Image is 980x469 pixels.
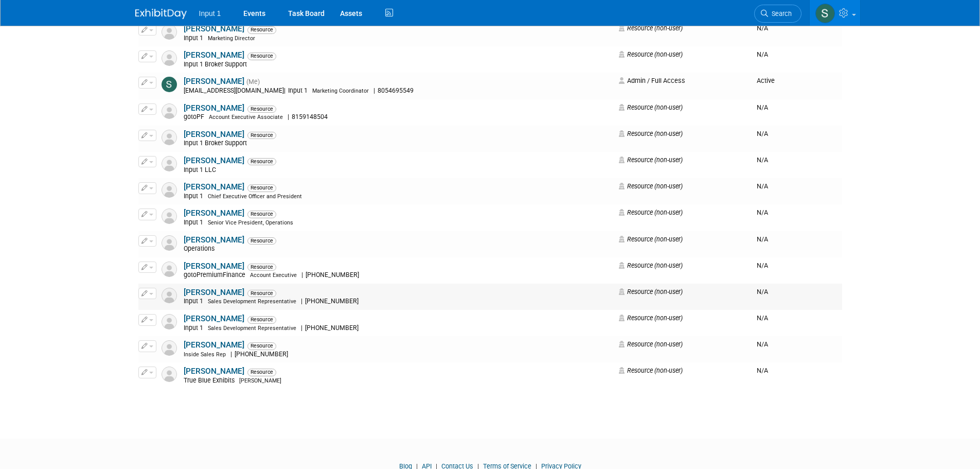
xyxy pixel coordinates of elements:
span: | [230,351,232,358]
a: [PERSON_NAME] [184,50,244,60]
a: [PERSON_NAME] [184,156,244,165]
span: Resource (non-user) [619,340,683,348]
span: Resource [247,158,276,165]
span: Resource [247,53,276,60]
span: [PHONE_NUMBER] [232,351,291,358]
img: Resource [162,50,177,66]
a: [PERSON_NAME] [184,340,244,350]
span: Sales Development Representative [208,325,296,332]
span: N/A [757,235,768,243]
span: [PHONE_NUMBER] [302,324,362,332]
img: Resource [162,182,177,198]
span: Resource [247,342,276,350]
img: Resource [162,262,177,277]
span: [PHONE_NUMBER] [302,298,362,305]
span: N/A [757,50,768,58]
span: Resource [247,26,276,33]
img: Resource [162,130,177,145]
a: [PERSON_NAME] [184,77,244,86]
div: [EMAIL_ADDRESS][DOMAIN_NAME] [184,87,613,95]
span: Account Executive Associate [209,114,283,120]
span: | [373,87,375,94]
a: [PERSON_NAME] [184,314,244,323]
a: [PERSON_NAME] [184,235,244,245]
span: Input 1 [184,219,206,226]
span: [PHONE_NUMBER] [303,271,362,279]
span: Resource (non-user) [619,130,683,137]
a: Search [754,5,801,23]
img: Susan Stout [815,4,835,23]
span: Senior Vice President, Operations [208,219,293,226]
span: Sales Development Representative [208,298,296,305]
span: Input 1 [184,193,206,200]
span: Input 1 [199,9,221,18]
span: Marketing Director [208,35,255,42]
span: Resource (non-user) [619,50,683,58]
span: 8159148504 [289,113,331,120]
span: Resource (non-user) [619,367,683,374]
span: Resource [247,290,276,297]
span: Resource [247,316,276,323]
span: Input 1 [184,298,206,305]
span: Resource [247,132,276,139]
span: True Blue Exhibits [184,377,238,384]
span: gotoPF [184,113,207,120]
span: Resource [247,369,276,376]
span: N/A [757,130,768,137]
span: Input 1 [184,324,206,332]
img: ExhibitDay [135,9,187,19]
a: [PERSON_NAME] [184,288,244,297]
span: N/A [757,314,768,322]
span: Resource [247,184,276,192]
span: Input 1 [286,87,311,94]
span: Search [768,10,792,18]
span: 8054695549 [375,87,417,94]
span: Resource (non-user) [619,103,683,111]
img: Resource [162,24,177,40]
span: Resource (non-user) [619,235,683,243]
span: Resource (non-user) [619,262,683,269]
img: Resource [162,235,177,251]
span: Resource (non-user) [619,288,683,296]
a: [PERSON_NAME] [184,103,244,113]
a: [PERSON_NAME] [184,209,244,218]
span: Resource [247,264,276,271]
span: Active [757,77,775,84]
span: Input 1 Broker Support [184,61,250,68]
img: Resource [162,103,177,119]
span: Chief Executive Officer and President [208,193,302,200]
img: Resource [162,288,177,303]
span: Resource (non-user) [619,156,683,164]
a: [PERSON_NAME] [184,182,244,192]
span: Resource [247,237,276,245]
span: Resource [247,106,276,113]
span: Resource (non-user) [619,209,683,216]
span: Admin / Full Access [619,77,685,84]
span: | [301,271,303,279]
span: Resource (non-user) [619,314,683,322]
span: Input 1 Broker Support [184,140,250,147]
img: Resource [162,156,177,171]
span: N/A [757,156,768,164]
span: Inside Sales Rep [184,351,226,358]
span: Input 1 LLC [184,166,219,173]
span: Resource [247,211,276,218]
span: N/A [757,209,768,216]
span: gotoPremiumFinance [184,271,248,279]
span: [PERSON_NAME] [239,377,281,384]
span: Operations [184,245,218,252]
a: [PERSON_NAME] [184,130,244,139]
span: Account Executive [250,272,297,279]
span: N/A [757,262,768,269]
img: Resource [162,209,177,224]
span: | [284,87,286,94]
span: (Me) [246,78,260,85]
span: Resource (non-user) [619,24,683,32]
span: Marketing Coordinator [312,88,369,94]
span: Input 1 [184,34,206,42]
span: Resource (non-user) [619,182,683,190]
span: N/A [757,24,768,32]
img: Resource [162,314,177,329]
span: N/A [757,182,768,190]
span: N/A [757,367,768,374]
